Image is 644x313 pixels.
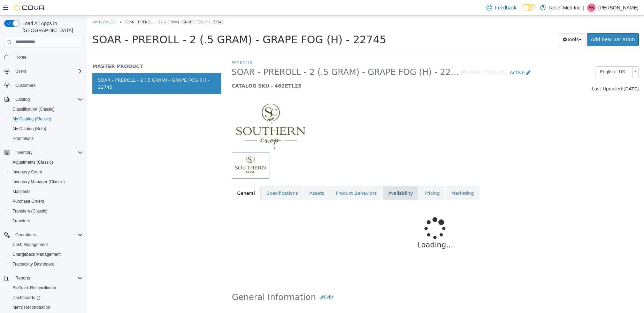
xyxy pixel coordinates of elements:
[145,51,374,62] span: SOAR - PREROLL - 2 (.5 GRAM) - GRAPE FOG (H) - 22745
[10,197,83,206] span: Purchase Orders
[37,3,136,9] span: SOAR - PREROLL - 2 (.5 GRAM) - GRAPE FOG (H) - 22745
[509,51,542,62] span: English - US
[10,284,59,292] a: BioTrack Reconciliation
[13,231,83,239] span: Operations
[5,47,134,54] h5: MASTER PRODUCT
[10,187,33,196] a: Manifests
[495,4,516,11] span: Feedback
[598,3,638,12] p: [PERSON_NAME]
[508,51,552,62] a: English - US
[13,285,56,291] span: BioTrack Reconciliation
[229,275,250,288] button: Edit
[13,136,34,141] span: Promotions
[145,44,165,50] a: Pre-Rolls
[10,168,83,176] span: Inventory Count
[7,303,86,312] button: Metrc Reconciliation
[587,3,596,12] div: Alyz Khowaja
[20,20,83,34] span: Load All Apps in [GEOGRAPHIC_DATA]
[7,167,86,177] button: Inventory Count
[15,97,30,102] span: Catalog
[7,124,86,134] button: My Catalog (Beta)
[7,114,86,124] button: My Catalog (Classic)
[13,67,29,75] button: Users
[15,54,26,60] span: Home
[13,295,40,300] span: Dashboards
[1,52,86,62] button: Home
[13,81,83,90] span: Customers
[13,179,65,185] span: Inventory Manager (Classic)
[145,170,174,185] a: General
[13,218,30,224] span: Transfers
[5,18,299,30] span: SOAR - PREROLL - 2 (.5 GRAM) - GRAPE FOG (H) - 22745
[15,275,30,281] span: Reports
[1,66,86,76] button: Users
[10,217,33,225] a: Transfers
[296,170,331,185] a: Availability
[10,207,50,215] a: Transfers (Classic)
[7,134,86,143] button: Promotions
[7,216,86,226] button: Transfers
[374,54,419,60] small: [Master Product]
[1,230,86,240] button: Operations
[10,134,37,143] a: Promotions
[10,158,83,166] span: Adjustments (Classic)
[14,4,45,11] img: Cova
[13,169,42,175] span: Inventory Count
[522,11,522,12] span: Dark Mode
[10,168,45,176] a: Inventory Count
[10,105,58,113] a: Classification (Classic)
[13,126,46,132] span: My Catalog (Beta)
[5,57,134,79] a: SOAR - PREROLL - 2 (.5 GRAM) - GRAPE FOG (H) - 22745
[13,81,38,90] a: Customers
[145,67,447,73] h5: CATALOG SKU - 462ETL23
[10,260,57,268] a: Traceabilty Dashboard
[10,197,47,206] a: Purchase Orders
[505,70,536,76] span: Last Updated:
[7,283,86,293] button: BioTrack Reconciliation
[10,134,83,143] span: Promotions
[7,177,86,187] button: Inventory Manager (Classic)
[7,293,86,303] a: Dashboards
[1,95,86,104] button: Catalog
[7,157,86,167] button: Adjustments (Classic)
[13,159,53,165] span: Adjustments (Classic)
[423,54,438,60] span: Active
[10,240,51,249] a: Cash Management
[10,293,83,302] span: Dashboards
[13,208,47,214] span: Transfers (Classic)
[166,224,531,235] p: Loading...
[7,249,86,259] button: Chargeback Management
[243,170,295,185] a: Product Behaviors
[15,150,32,155] span: Inventory
[522,4,537,11] input: Dark Mode
[549,3,580,12] p: Relief Med Inc
[10,207,83,215] span: Transfers (Classic)
[10,217,83,225] span: Transfers
[13,252,61,257] span: Chargeback Management
[13,261,54,267] span: Traceabilty Dashboard
[7,206,86,216] button: Transfers (Classic)
[7,187,86,196] button: Manifests
[13,242,48,247] span: Cash Management
[472,17,499,30] button: Tools
[10,125,83,133] span: My Catalog (Beta)
[10,125,49,133] a: My Catalog (Beta)
[10,178,83,186] span: Inventory Manager (Classic)
[7,240,86,249] button: Cash Management
[174,170,216,185] a: Specifications
[13,95,83,104] span: Catalog
[1,80,86,90] button: Customers
[583,3,584,12] p: |
[15,68,26,74] span: Users
[10,293,43,302] a: Dashboards
[15,83,36,88] span: Customers
[13,231,39,239] button: Operations
[13,199,44,204] span: Purchase Orders
[145,84,223,137] img: 150
[1,273,86,283] button: Reports
[13,116,51,122] span: My Catalog (Classic)
[10,178,68,186] a: Inventory Manager (Classic)
[13,67,83,75] span: Users
[145,275,552,288] h2: General Information
[359,170,392,185] a: Marketing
